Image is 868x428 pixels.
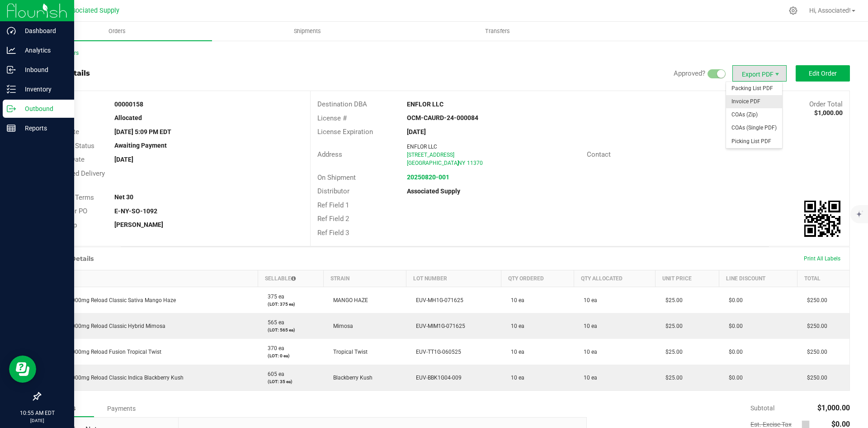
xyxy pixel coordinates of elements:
[114,221,163,228] strong: [PERSON_NAME]
[579,349,597,355] span: 10 ea
[817,404,850,412] span: $1,000.00
[47,169,105,188] span: Requested Delivery Date
[802,323,827,329] span: $250.00
[317,215,349,223] span: Ref Field 2
[724,323,743,329] span: $0.00
[407,160,459,166] span: [GEOGRAPHIC_DATA]
[114,101,143,108] strong: 00000158
[407,152,454,158] span: [STREET_ADDRESS]
[506,349,524,355] span: 10 ea
[726,82,782,95] li: Packing List PDF
[402,22,593,41] a: Transfers
[7,104,16,113] inline-svg: Outbound
[263,293,284,300] span: 375 ea
[16,25,70,36] p: Dashboard
[804,255,840,262] span: Print All Labels
[212,22,402,41] a: Shipments
[506,297,524,303] span: 10 ea
[411,297,463,303] span: EUV-MH1G-071625
[809,7,851,14] span: Hi, Associated!
[802,297,827,303] span: $250.00
[46,375,184,381] span: Eureka 1000mg Reload Classic Indica Blackberry Kush
[411,349,461,355] span: EUV-TT1G-060525
[407,128,426,135] strong: [DATE]
[22,22,212,41] a: Orders
[724,297,743,303] span: $0.00
[750,404,774,412] span: Subtotal
[802,349,827,355] span: $250.00
[263,301,318,308] p: (LOT: 375 ea)
[661,375,683,381] span: $25.00
[726,135,782,148] li: Picking List PDF
[574,270,655,287] th: Qty Allocated
[317,187,349,195] span: Distributor
[726,108,782,121] li: COAs (Zip)
[579,323,597,329] span: 10 ea
[579,297,597,303] span: 10 ea
[16,84,70,95] p: Inventory
[41,270,258,287] th: Item
[407,188,460,195] strong: Associated Supply
[579,375,597,381] span: 10 ea
[114,142,167,149] strong: Awaiting Payment
[258,270,323,287] th: Sellable
[46,349,161,355] span: Eureka 1000mg Reload Fusion Tropical Twist
[473,27,522,35] span: Transfers
[317,150,342,159] span: Address
[726,121,782,135] li: COAs (Single PDF)
[411,323,465,329] span: EUV-MIM1G-071625
[7,85,16,94] inline-svg: Inventory
[661,323,683,329] span: $25.00
[501,270,574,287] th: Qty Ordered
[46,323,165,329] span: Eureka 1000mg Reload Classic Hybrid Mimosa
[9,356,36,383] iframe: Resource center
[94,400,148,417] div: Payments
[506,375,524,381] span: 10 ea
[329,297,368,303] span: MANGO HAZE
[329,349,368,355] span: Tropical Twist
[407,114,478,121] strong: OCM-CAURD-24-000084
[732,65,787,82] li: Export PDF
[804,201,840,237] qrcode: 00000158
[506,323,524,329] span: 10 ea
[802,375,827,381] span: $250.00
[16,123,70,134] p: Reports
[809,100,843,108] span: Order Total
[114,128,171,135] strong: [DATE] 5:09 PM EDT
[263,352,318,359] p: (LOT: 0 ea)
[16,103,70,114] p: Outbound
[797,270,849,287] th: Total
[661,297,683,303] span: $25.00
[329,323,353,329] span: Mimosa
[407,173,449,181] strong: 20250820-001
[809,70,837,77] span: Edit Order
[411,375,462,381] span: EUV-BBK1G04-009
[7,46,16,55] inline-svg: Analytics
[656,270,719,287] th: Unit Price
[788,6,799,15] div: Manage settings
[323,270,406,287] th: Strain
[4,409,70,417] p: 10:55 AM EDT
[317,100,367,108] span: Destination DBA
[4,417,70,424] p: [DATE]
[814,109,843,116] strong: $1,000.00
[804,201,840,237] img: Scan me!
[46,297,176,303] span: Eureka 1000mg Reload Classic Sativa Mango Haze
[458,160,465,166] span: NY
[263,378,318,385] p: (LOT: 35 ea)
[317,114,347,122] span: License #
[726,95,782,108] span: Invoice PDF
[282,27,333,35] span: Shipments
[114,193,133,201] strong: Net 30
[407,144,437,150] span: ENFLOR LLC
[457,160,458,166] span: ,
[16,45,70,56] p: Analytics
[317,201,349,209] span: Ref Field 1
[587,150,611,159] span: Contact
[7,26,16,35] inline-svg: Dashboard
[114,114,142,121] strong: Allocated
[263,327,318,333] p: (LOT: 565 ea)
[467,160,483,166] span: 11370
